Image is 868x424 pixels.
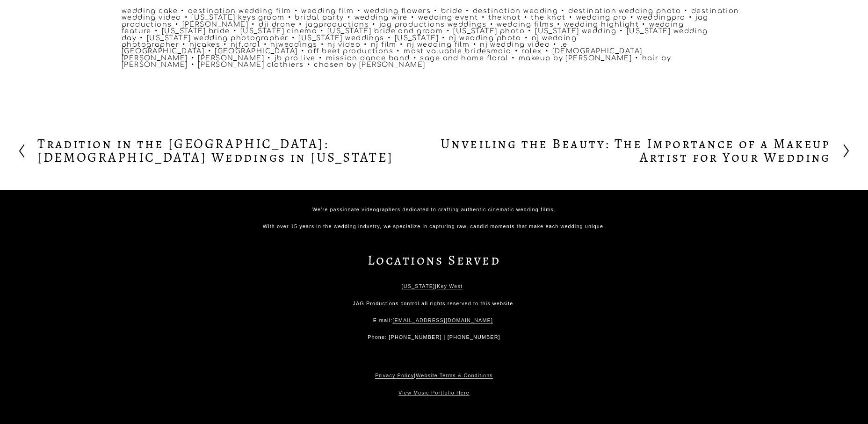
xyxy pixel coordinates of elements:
a: jagproductions [306,21,369,28]
a: Privacy Policy [375,371,414,380]
a: nj wedding video [480,41,550,48]
a: View Music Portfolio Here [398,388,470,397]
a: weddingpro [637,14,685,21]
a: wedding pro [576,14,627,21]
a: [EMAIL_ADDRESS][DOMAIN_NAME] [392,316,493,324]
a: nj video [327,41,361,48]
a: nj wedding photo [449,34,521,42]
a: [US_STATE] keys groom [191,14,284,21]
a: [PERSON_NAME] [182,21,249,28]
a: [US_STATE] photo [453,27,525,35]
a: nj wedding photographer [122,34,577,48]
a: bride [441,7,463,14]
a: nj wedding film [407,41,470,48]
a: dji drone [259,21,296,28]
a: le [GEOGRAPHIC_DATA] [122,41,568,55]
p: JAG Productions control all rights reserved to this website. [217,299,651,308]
a: destination wedding video [122,7,739,21]
a: njfloral [231,41,260,48]
a: most valuable bridesmaid [404,47,512,55]
a: [US_STATE] weddings [298,34,384,42]
h2: Tradition in the [GEOGRAPHIC_DATA]: [DEMOGRAPHIC_DATA] Weddings in [US_STATE] [37,137,434,165]
a: bridal party [295,14,344,21]
a: wedding event [418,14,478,21]
p: With over 15 years in the wedding industry, we specialize in capturing raw, candid moments that m... [217,222,651,230]
a: Key West [437,282,463,290]
a: wedding films [497,21,554,28]
a: jag productions [122,14,709,28]
a: [GEOGRAPHIC_DATA] [215,47,297,55]
a: rolex [521,47,542,55]
a: [US_STATE] cinema [240,27,317,35]
a: destination wedding [473,7,558,14]
a: [DEMOGRAPHIC_DATA][PERSON_NAME] [122,47,643,61]
a: wedding highlight [564,21,639,28]
a: jag productions weddings [379,21,487,28]
a: makeup by [PERSON_NAME] [519,54,632,62]
p: E-mail: [217,316,651,324]
p: | [217,371,651,380]
a: mission dance band [326,54,410,62]
a: [US_STATE] wedding day [122,27,708,41]
a: wedding flowers [364,7,431,14]
a: destination wedding photo [568,7,681,14]
h3: Locations Served [272,254,596,267]
h2: Unveiling the Beauty: The Importance of a Makeup Artist for Your Wedding [434,137,831,165]
a: njcakes [189,41,220,48]
a: [US_STATE] bride and groom [327,27,443,35]
a: jb pro live [275,54,316,62]
p: We're passionate videographers dedicated to crafting authentic cinematic wedding films. [217,205,651,214]
a: Website Terms & Conditions [416,371,493,380]
a: [US_STATE] wedding [535,27,616,35]
a: wedding wire [354,14,408,21]
a: Unveiling the Beauty: The Importance of a Makeup Artist for Your Wedding [434,137,851,165]
p: | [217,282,651,290]
a: [US_STATE] wedding photographer [147,34,289,42]
a: hair by [PERSON_NAME] [122,54,671,68]
p: Phone: [PHONE_NUMBER] | [PHONE_NUMBER] [217,333,651,341]
a: destination wedding film [188,7,291,14]
a: nj film [371,41,397,48]
a: [US_STATE] bride [162,27,230,35]
a: [PERSON_NAME] [198,54,264,62]
a: Tradition in the [GEOGRAPHIC_DATA]: [DEMOGRAPHIC_DATA] Weddings in [US_STATE] [17,137,434,165]
a: sage and home floral [420,54,508,62]
a: chosen by [PERSON_NAME] [314,61,425,68]
a: wedding film [301,7,354,14]
a: [PERSON_NAME] clothiers [198,61,304,68]
a: off beet productions [308,47,393,55]
a: theknot [488,14,521,21]
a: njweddings [270,41,317,48]
a: wedding feature [122,21,684,35]
a: the knot [531,14,566,21]
a: wedding cake [122,7,178,14]
a: [US_STATE] [402,282,435,290]
a: [US_STATE] [395,34,439,42]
